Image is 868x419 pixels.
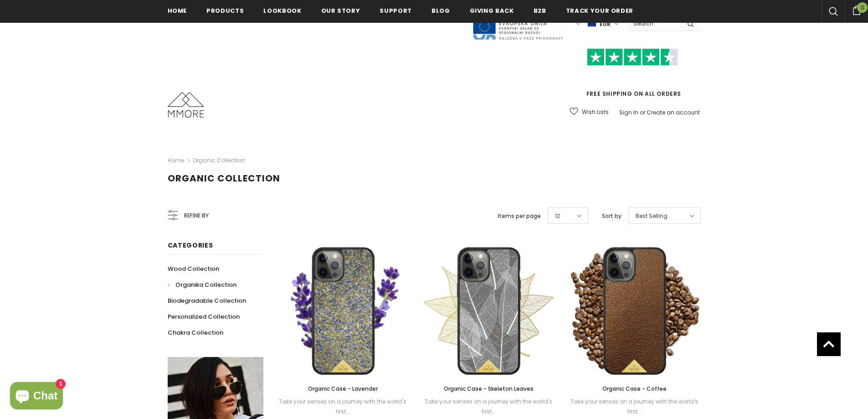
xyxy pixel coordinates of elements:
[640,109,645,116] span: or
[168,293,246,309] a: Biodegradable Collection
[602,385,667,393] span: Organic Case - Coffee
[431,6,450,15] span: Blog
[568,384,700,394] a: Organic Case - Coffee
[619,109,638,116] a: Sign In
[168,172,280,185] span: Organic Collection
[470,6,514,15] span: Giving back
[566,6,633,15] span: Track your order
[380,6,412,15] span: support
[422,397,555,417] div: Take your senses on a journey with the world's first...
[175,280,236,289] span: Organika Collection
[168,277,236,293] a: Organika Collection
[168,155,184,166] a: Home
[7,382,66,412] inbox-online-store-chat: Shopify online store chat
[570,104,609,120] a: Wish Lists
[628,17,680,30] input: Search Site
[587,48,678,66] img: Trust Pilot Stars
[308,385,378,393] span: Organic Case - Lavender
[168,328,223,337] span: Chakra Collection
[168,92,204,118] img: MMORE Cases
[534,6,546,15] span: B2B
[444,385,534,393] span: Organic Case - Skeleton Leaves
[263,6,301,15] span: Lookbook
[472,20,563,27] a: Javni Razpis
[321,6,360,15] span: Our Story
[277,384,409,394] a: Organic Case - Lavender
[647,109,700,116] a: Create an account
[568,397,700,417] div: Take your senses on a journey with the world's first...
[564,52,701,98] span: FREE SHIPPING ON ALL ORDERS
[472,7,563,41] img: Javni Razpis
[582,108,609,117] span: Wish Lists
[845,4,868,15] a: 0
[168,261,219,277] a: Wood Collection
[277,397,409,417] div: Take your senses on a journey with the world's first...
[422,384,555,394] a: Organic Case - Skeleton Leaves
[168,264,219,273] span: Wood Collection
[168,6,187,15] span: Home
[857,2,868,13] span: 0
[206,6,244,15] span: Products
[193,156,245,164] a: Organic Collection
[600,20,611,29] span: EUR
[168,241,213,250] span: Categories
[636,212,668,221] span: Best Selling
[168,296,246,305] span: Biodegradable Collection
[555,212,560,221] span: 12
[564,66,701,89] iframe: Customer reviews powered by Trustpilot
[168,309,240,325] a: Personalized Collection
[602,212,621,221] label: Sort by
[498,212,541,221] label: Items per page
[168,325,223,341] a: Chakra Collection
[184,211,209,221] span: Refine by
[168,312,240,321] span: Personalized Collection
